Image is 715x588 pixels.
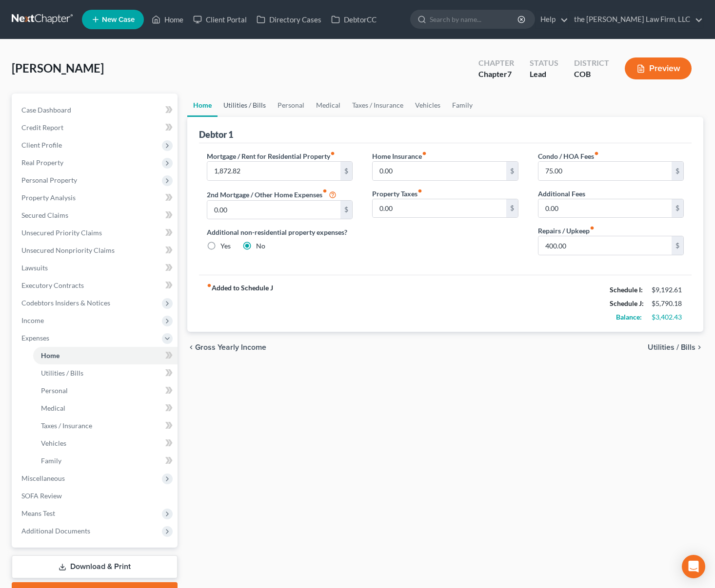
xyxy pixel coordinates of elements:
[21,106,71,114] span: Case Dashboard
[652,285,684,295] div: $9,192.61
[538,151,599,161] label: Condo / HOA Fees
[538,226,595,236] label: Repairs / Upkeep
[21,246,115,254] span: Unsecured Nonpriority Claims
[207,201,341,219] input: --
[672,199,683,218] div: $
[652,312,684,322] div: $3,402.43
[14,487,178,505] a: SOFA Review
[207,283,273,324] strong: Added to Schedule J
[21,299,110,307] span: Codebtors Insiders & Notices
[256,241,265,251] label: No
[372,189,422,199] label: Property Taxes
[422,151,427,156] i: fiber_manual_record
[695,343,703,351] i: chevron_right
[574,57,609,69] div: District
[41,386,68,395] span: Personal
[21,509,55,517] span: Means Test
[41,404,65,412] span: Medical
[33,417,178,435] a: Taxes / Insurance
[12,555,178,578] a: Download & Print
[310,94,346,117] a: Medical
[648,343,703,351] button: Utilities / Bills chevron_right
[590,226,595,230] i: fiber_manual_record
[530,69,558,80] div: Lead
[530,57,558,69] div: Status
[506,199,518,218] div: $
[14,242,178,259] a: Unsecured Nonpriority Claims
[102,16,135,23] span: New Case
[538,236,672,255] input: --
[330,151,335,156] i: fiber_manual_record
[207,151,335,161] label: Mortgage / Rent for Residential Property
[272,94,310,117] a: Personal
[220,241,231,251] label: Yes
[672,236,683,255] div: $
[21,176,77,184] span: Personal Property
[41,351,60,360] span: Home
[33,399,178,417] a: Medical
[12,61,104,75] span: [PERSON_NAME]
[574,69,609,80] div: COB
[538,199,672,218] input: --
[14,277,178,294] a: Executory Contracts
[21,123,63,132] span: Credit Report
[188,11,252,28] a: Client Portal
[21,141,62,149] span: Client Profile
[14,207,178,224] a: Secured Claims
[147,11,188,28] a: Home
[616,313,642,321] strong: Balance:
[478,57,514,69] div: Chapter
[21,193,76,202] span: Property Analysis
[21,158,63,167] span: Real Property
[14,189,178,207] a: Property Analysis
[207,283,212,288] i: fiber_manual_record
[33,382,178,399] a: Personal
[14,119,178,136] a: Credit Report
[41,421,92,430] span: Taxes / Insurance
[610,285,643,294] strong: Schedule I:
[610,299,644,307] strong: Schedule J:
[672,162,683,180] div: $
[187,343,266,351] button: chevron_left Gross Yearly Income
[409,94,446,117] a: Vehicles
[207,162,341,180] input: --
[41,369,83,377] span: Utilities / Bills
[648,343,695,351] span: Utilities / Bills
[506,162,518,180] div: $
[430,10,519,28] input: Search by name...
[218,94,272,117] a: Utilities / Bills
[538,162,672,180] input: --
[187,343,195,351] i: chevron_left
[21,228,102,237] span: Unsecured Priority Claims
[682,555,705,578] div: Open Intercom Messenger
[478,69,514,80] div: Chapter
[625,57,692,79] button: Preview
[569,11,703,28] a: the [PERSON_NAME] Law Firm, LLC
[21,527,90,535] span: Additional Documents
[21,211,68,219] span: Secured Claims
[14,101,178,119] a: Case Dashboard
[187,94,218,117] a: Home
[207,189,337,200] label: 2nd Mortgage / Other Home Expenses
[340,162,352,180] div: $
[33,364,178,382] a: Utilities / Bills
[195,343,266,351] span: Gross Yearly Income
[14,259,178,277] a: Lawsuits
[346,94,409,117] a: Taxes / Insurance
[373,162,506,180] input: --
[21,264,48,272] span: Lawsuits
[538,189,585,199] label: Additional Fees
[373,199,506,218] input: --
[322,189,327,193] i: fiber_manual_record
[207,227,353,237] label: Additional non-residential property expenses?
[41,439,66,447] span: Vehicles
[33,347,178,364] a: Home
[340,201,352,219] div: $
[652,299,684,308] div: $5,790.18
[33,452,178,470] a: Family
[252,11,326,28] a: Directory Cases
[326,11,381,28] a: DebtorCC
[446,94,478,117] a: Family
[21,492,62,500] span: SOFA Review
[507,69,512,78] span: 7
